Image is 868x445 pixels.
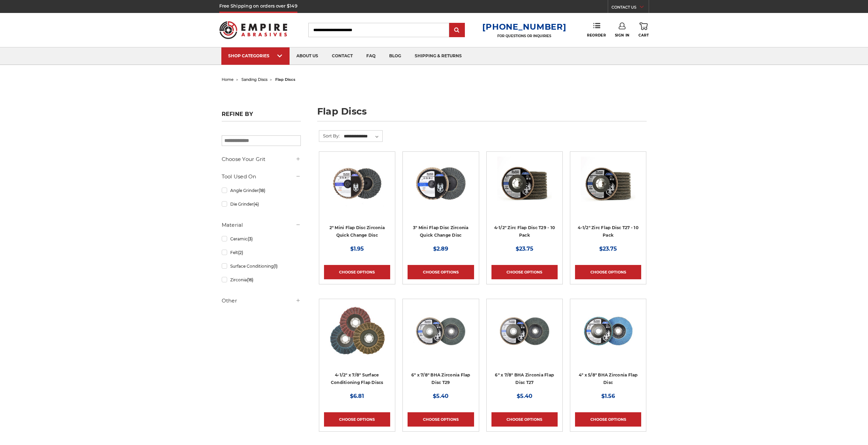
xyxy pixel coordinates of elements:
img: Coarse 36 grit BHA Zirconia flap disc, 6-inch, flat T27 for aggressive material removal [497,304,552,358]
h5: Choose Your Grit [222,155,301,163]
span: $5.40 [433,393,448,399]
span: $23.75 [599,246,617,252]
a: Choose Options [408,265,474,279]
span: flap discs [275,77,295,82]
a: Black Hawk 4-1/2" x 7/8" Flap Disc Type 27 - 10 Pack [575,157,641,223]
h5: Tool Used On [222,173,301,181]
a: BHA 3" Quick Change 60 Grit Flap Disc for Fine Grinding and Finishing [408,157,474,223]
a: Choose Options [324,265,390,279]
a: Angle Grinder(18) [222,184,301,196]
a: CONTACT US [612,3,649,13]
a: 4-1/2" Zirc Flap Disc T27 - 10 Pack [578,225,638,238]
img: Scotch brite flap discs [329,304,385,358]
span: (16) [247,277,253,282]
a: Felt(2) [222,247,301,258]
a: Die Grinder(4) [222,198,301,210]
span: Reorder [587,33,606,38]
img: 4.5" Black Hawk Zirconia Flap Disc 10 Pack [497,157,552,211]
span: (18) [259,188,265,193]
img: Black Hawk 6 inch T29 coarse flap discs, 36 grit for efficient material removal [413,304,468,358]
a: Choose Options [408,412,474,427]
a: Choose Options [575,265,641,279]
a: 4-inch BHA Zirconia flap disc with 40 grit designed for aggressive metal sanding and grinding [575,304,641,370]
a: Surface Conditioning(1) [222,260,301,272]
a: blog [382,47,408,65]
span: (2) [238,250,243,255]
a: 2" Mini Flap Disc Zirconia Quick Change Disc [329,225,385,238]
h5: Refine by [222,111,301,121]
a: [PHONE_NUMBER] [482,22,566,32]
img: Empire Abrasives [219,17,288,43]
span: $6.81 [350,393,364,399]
a: Coarse 36 grit BHA Zirconia flap disc, 6-inch, flat T27 for aggressive material removal [491,304,558,370]
a: 4" x 5/8" BHA Zirconia Flap Disc [579,372,638,385]
a: Ceramic(3) [222,233,301,245]
a: Cart [638,23,649,38]
a: shipping & returns [408,47,469,65]
span: (1) [274,264,278,269]
h1: flap discs [317,107,647,121]
a: Scotch brite flap discs [324,304,390,370]
a: 6" x 7/8" BHA Zirconia Flap Disc T29 [411,372,470,385]
img: BHA 3" Quick Change 60 Grit Flap Disc for Fine Grinding and Finishing [413,157,468,211]
a: Choose Options [491,412,558,427]
a: 4-1/2" x 7/8" Surface Conditioning Flap Discs [331,372,383,385]
img: 4-inch BHA Zirconia flap disc with 40 grit designed for aggressive metal sanding and grinding [581,304,635,358]
a: 6" x 7/8" BHA Zirconia Flap Disc T27 [495,372,554,385]
span: $2.89 [433,246,448,252]
a: 4-1/2" Zirc Flap Disc T29 - 10 Pack [494,225,555,238]
a: sanding discs [241,77,267,82]
select: Sort By: [343,131,382,142]
img: Black Hawk Abrasives 2-inch Zirconia Flap Disc with 60 Grit Zirconia for Smooth Finishing [330,157,384,211]
a: Zirconia(16) [222,274,301,286]
a: Reorder [587,23,606,37]
a: Black Hawk Abrasives 2-inch Zirconia Flap Disc with 60 Grit Zirconia for Smooth Finishing [324,157,390,223]
span: $5.40 [517,393,532,399]
div: SHOP CATEGORIES [228,53,283,58]
a: Choose Options [324,412,390,427]
h5: Other [222,297,301,305]
span: Sign In [615,33,630,38]
h5: Material [222,221,301,229]
a: contact [325,47,359,65]
span: $1.95 [350,246,364,252]
span: $23.75 [516,246,533,252]
a: faq [359,47,382,65]
span: (3) [248,236,253,241]
p: FOR QUESTIONS OR INQUIRIES [482,34,566,38]
span: Cart [638,33,649,38]
label: Sort By: [319,131,340,141]
a: Choose Options [491,265,558,279]
span: (4) [253,202,259,207]
a: home [222,77,234,82]
a: Black Hawk 6 inch T29 coarse flap discs, 36 grit for efficient material removal [408,304,474,370]
a: 3" Mini Flap Disc Zirconia Quick Change Disc [413,225,469,238]
a: Choose Options [575,412,641,427]
input: Submit [450,24,464,37]
span: $1.56 [601,393,615,399]
a: about us [290,47,325,65]
a: 4.5" Black Hawk Zirconia Flap Disc 10 Pack [491,157,558,223]
img: Black Hawk 4-1/2" x 7/8" Flap Disc Type 27 - 10 Pack [581,157,635,211]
